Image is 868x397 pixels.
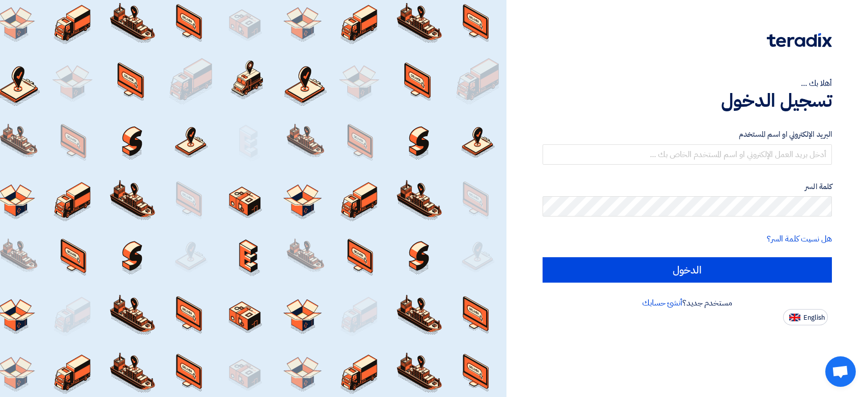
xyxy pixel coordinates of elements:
div: Open chat [825,356,856,387]
img: Teradix logo [767,33,832,47]
h1: تسجيل الدخول [543,89,832,112]
input: الدخول [543,257,832,283]
div: أهلا بك ... [543,77,832,89]
button: English [783,309,828,325]
label: البريد الإلكتروني او اسم المستخدم [543,129,832,140]
span: English [803,314,825,321]
div: مستخدم جديد؟ [543,297,832,309]
img: en-US.png [789,314,800,321]
input: أدخل بريد العمل الإلكتروني او اسم المستخدم الخاص بك ... [543,144,832,165]
label: كلمة السر [543,181,832,193]
a: أنشئ حسابك [642,297,682,309]
a: هل نسيت كلمة السر؟ [767,233,832,245]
